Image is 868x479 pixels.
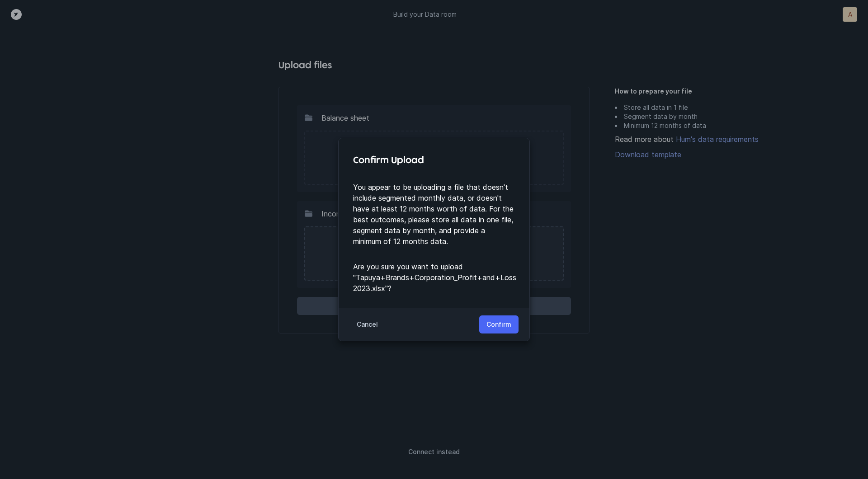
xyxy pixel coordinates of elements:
button: Cancel [349,315,385,333]
button: Confirm [479,315,519,333]
p: Cancel [357,319,378,330]
p: You appear to be uploading a file that doesn't include segmented monthly data, or doesn't have at... [353,182,515,247]
p: Are you sure you want to upload " Tapuya+Brands+Corporation_Profit+and+Loss 2023.xlsx "? [353,261,515,294]
h4: Confirm Upload [353,153,515,167]
p: Confirm [486,319,511,330]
